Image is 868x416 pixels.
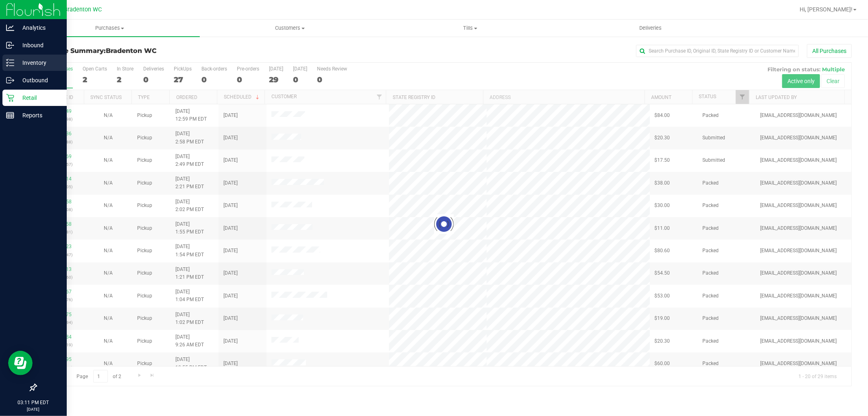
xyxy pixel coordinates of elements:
[6,41,14,49] inline-svg: Inbound
[628,24,673,32] span: Deliveries
[36,47,308,55] h3: Purchase Summary:
[8,351,33,375] iframe: Resource center
[4,406,63,412] p: [DATE]
[14,58,63,68] p: Inventory
[14,23,63,33] p: Analytics
[6,24,14,32] inline-svg: Analytics
[4,399,63,406] p: 03:11 PM EDT
[6,76,14,84] inline-svg: Outbound
[6,59,14,67] inline-svg: Inventory
[200,24,380,32] span: Customers
[20,20,200,37] a: Purchases
[200,20,380,37] a: Customers
[6,94,14,102] inline-svg: Retail
[6,111,14,119] inline-svg: Reports
[14,110,63,120] p: Reports
[800,6,853,13] span: Hi, [PERSON_NAME]!
[64,6,102,13] span: Bradenton WC
[14,93,63,103] p: Retail
[807,44,852,58] button: All Purchases
[560,20,741,37] a: Deliveries
[106,47,157,55] span: Bradenton WC
[380,20,560,37] a: Tills
[14,40,63,50] p: Inbound
[20,24,200,32] span: Purchases
[14,75,63,85] p: Outbound
[636,45,799,57] input: Search Purchase ID, Original ID, State Registry ID or Customer Name...
[380,24,560,32] span: Tills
